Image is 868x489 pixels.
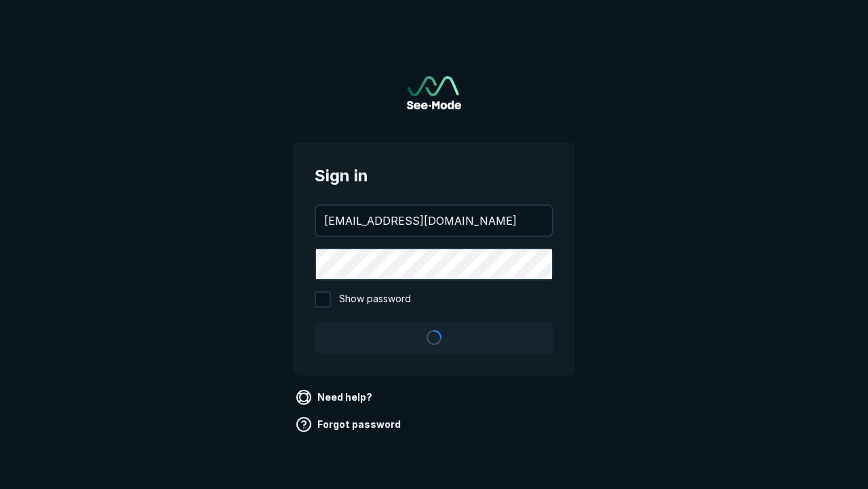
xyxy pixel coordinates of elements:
input: your@email.com [316,206,552,236]
img: See-Mode Logo [407,76,461,109]
a: Forgot password [293,414,406,435]
span: Show password [339,291,411,308]
span: Sign in [315,164,553,188]
a: Go to sign in [407,76,461,109]
a: Need help? [293,386,378,408]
